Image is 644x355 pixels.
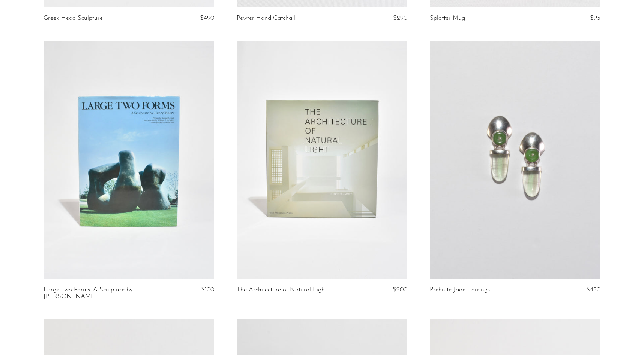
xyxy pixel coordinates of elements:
span: $95 [590,15,600,21]
span: $490 [200,15,214,21]
a: Pewter Hand Catchall [237,15,295,22]
a: Greek Head Sculpture [44,15,103,22]
a: The Architecture of Natural Light [237,287,327,293]
a: Prehnite Jade Earrings [430,287,490,293]
a: Splatter Mug [430,15,465,22]
span: $290 [393,15,407,21]
span: $450 [586,287,600,293]
span: $100 [201,287,214,293]
span: $200 [393,287,407,293]
a: Large Two Forms: A Sculpture by [PERSON_NAME] [44,287,159,300]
